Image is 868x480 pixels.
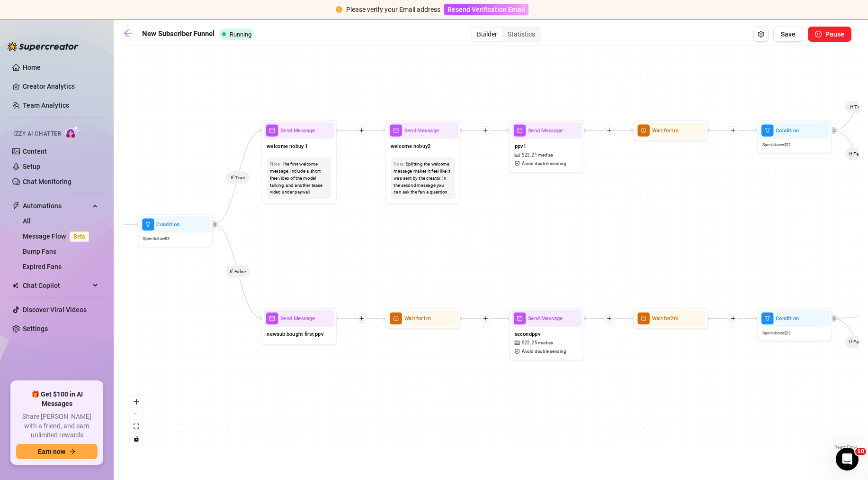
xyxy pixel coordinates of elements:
span: Wait for 1m [404,314,430,323]
a: React Flow attribution [834,444,857,450]
span: Share [PERSON_NAME] with a friend, and earn unlimited rewards [16,412,98,440]
div: mailSend Messagesecondppvpicture$22,25 mediassafety-certificateAvoid double sending [509,308,584,360]
a: Creator Analytics [23,79,98,94]
a: Bump Fans [23,248,56,255]
span: Pause [825,30,844,38]
button: toggle interactivity [130,433,143,445]
span: Condition [776,126,799,134]
span: plus [483,316,488,321]
g: Edge from 588e37a5-eb26-4d74-a3f3-94e18a419d8c to 5287af86-2917-400e-b07b-890f5bbe8e38 [213,130,262,224]
span: Beta [70,231,89,242]
span: retweet [211,223,216,226]
a: Expired Fans [23,263,62,270]
button: Earn nowarrow-right [16,444,98,459]
span: Wait for 2m [652,314,678,323]
img: logo-BBDzfeDw.svg [8,42,79,51]
span: plus [359,316,364,321]
a: Setup [23,163,40,170]
span: newsub bought first ppv [267,330,323,338]
span: plus [607,128,612,133]
a: Home [23,64,41,71]
span: picture [515,152,521,157]
span: $ 22 , [522,151,530,158]
span: thunderbolt [12,202,20,210]
span: Running [230,31,251,38]
span: Avoid double sending [522,160,566,167]
button: zoom in [130,396,143,408]
span: Automations [23,198,90,213]
span: plus [607,316,612,321]
span: picture [515,341,521,346]
span: Send Message [528,314,563,323]
span: Spent below $ 5 [143,236,169,242]
span: Send Message [404,126,439,134]
img: AI Chatter [65,126,80,139]
span: mail [390,124,402,136]
div: filterConditionSpentabove$22 [757,308,832,342]
span: safety-certificate [515,161,521,166]
span: Resend Verification Email [447,6,525,13]
div: clock-circleWait for1m [633,120,708,141]
span: Save [781,30,796,38]
span: clock-circle [638,313,650,324]
div: mailSend Messagenewsub bought first ppv [261,308,337,345]
span: Send Message [280,314,315,323]
span: plus [731,316,736,321]
span: 10 [855,448,866,455]
span: Send Message [280,126,315,134]
span: Send Message [528,126,563,134]
a: Chat Monitoring [23,178,72,185]
span: plus [731,128,736,133]
a: Content [23,148,47,155]
span: 25 medias [532,340,553,347]
span: $ 22 , [522,340,530,347]
div: Statistics [502,28,540,41]
button: zoom out [130,408,143,420]
div: filterConditionSpentabove$22 [757,120,832,154]
span: retweet [831,317,836,320]
span: exclamation-circle [336,6,342,13]
span: Condition [156,220,179,228]
span: safety-certificate [515,349,521,354]
a: Settings [23,325,48,332]
span: plus [359,128,364,133]
a: Discover Viral Videos [23,306,87,314]
div: mailSend Messagewelcome nobuy2Note:Splitting the welcome message makes it feel like it was sent b... [385,120,461,204]
span: clock-circle [390,313,402,324]
div: filterConditionSpentbelow$5 [138,214,213,248]
span: filter [761,313,773,324]
span: setting [758,31,764,37]
span: mail [514,124,526,136]
div: Builder [472,28,502,41]
span: welcome nobuy 1 [267,142,308,150]
div: mailSend Messageppv1picture$22,21 mediassafety-certificateAvoid double sending [509,120,584,173]
span: clock-circle [638,124,650,136]
button: Resend Verification Email [444,4,528,15]
div: clock-circleWait for2m [633,308,708,329]
span: secondppv [515,330,541,338]
span: Chat Copilot [23,278,90,293]
div: clock-circleWait for1m [385,308,461,329]
a: Team Analytics [23,102,69,109]
span: arrow-left [123,28,133,38]
span: Wait for 1m [652,126,678,134]
button: Pause [808,27,851,42]
a: All [23,217,31,225]
span: retweet [831,129,836,132]
div: The first welcome message. Include a short free video of the model talking, and another tease vid... [270,160,329,196]
span: arrow-right [69,448,76,455]
span: Spent above $ 22 [762,142,791,148]
span: 🎁 Get $100 in AI Messages [16,390,98,408]
strong: New Subscriber Funnel [142,29,215,38]
button: Save Flow [773,27,803,42]
span: Izzy AI Chatter [13,129,61,138]
span: Condition [776,314,799,323]
div: Splitting the welcome message makes it feel like it was sent by the creator. In the second messag... [394,160,452,196]
span: mail [266,124,278,136]
span: welcome nobuy2 [391,142,431,150]
div: mailSend Messagewelcome nobuy 1Note:The first welcome message. Include a short free video of the ... [261,120,337,204]
span: mail [266,313,278,324]
button: Open Exit Rules [753,27,769,42]
iframe: Intercom live chat [836,448,859,471]
a: arrow-left [123,28,137,40]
